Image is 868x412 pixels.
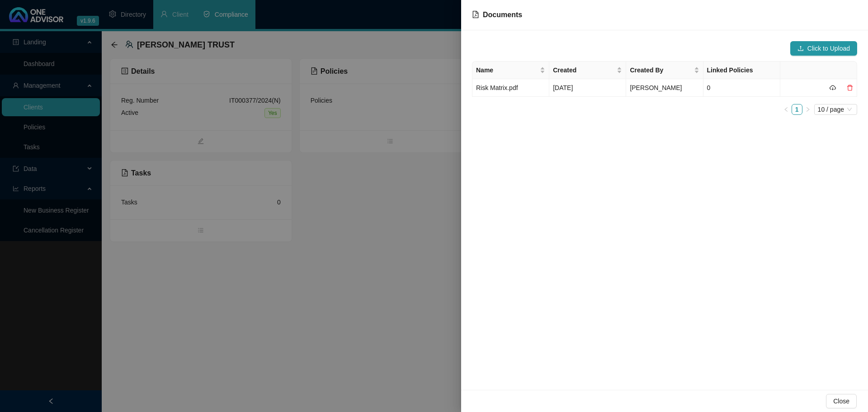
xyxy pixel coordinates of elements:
[847,85,853,91] span: delete
[703,62,780,79] th: Linked Policies
[833,396,849,406] span: Close
[826,394,857,408] button: Close
[476,65,538,75] span: Name
[792,104,802,115] li: 1
[472,11,479,18] span: file-pdf
[802,104,813,115] li: Next Page
[807,43,850,53] span: Click to Upload
[783,107,789,112] span: left
[472,62,549,79] th: Name
[703,79,780,97] td: 0
[549,62,626,79] th: Created
[483,11,522,19] span: Documents
[792,104,802,114] a: 1
[781,104,792,115] li: Previous Page
[630,84,682,91] span: [PERSON_NAME]
[797,45,804,52] span: upload
[802,104,813,115] button: right
[472,79,549,97] td: Risk Matrix.pdf
[626,62,703,79] th: Created By
[830,85,836,91] span: cloud-download
[553,65,615,75] span: Created
[805,107,811,112] span: right
[549,79,626,97] td: [DATE]
[790,41,857,56] button: uploadClick to Upload
[814,104,857,115] div: Page Size
[781,104,792,115] button: left
[630,65,692,75] span: Created By
[818,104,854,114] span: 10 / page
